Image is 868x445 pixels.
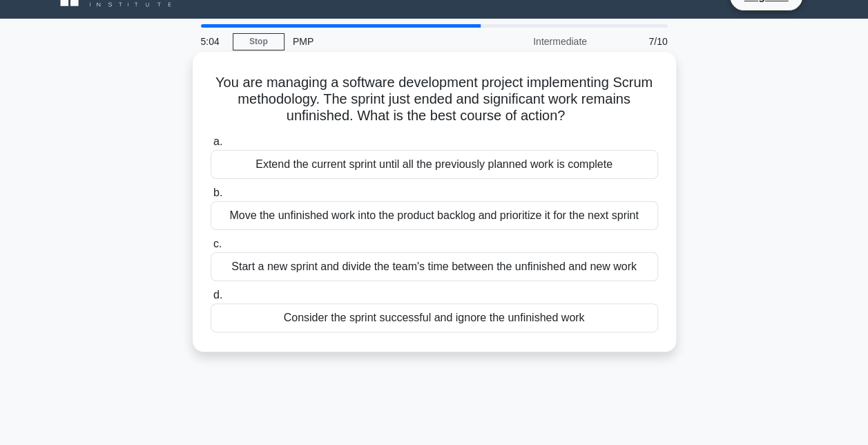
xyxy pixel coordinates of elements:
[213,135,222,147] span: a.
[233,33,284,50] a: Stop
[211,150,658,179] div: Extend the current sprint until all the previously planned work is complete
[595,28,676,55] div: 7/10
[474,28,595,55] div: Intermediate
[213,289,222,301] span: d.
[209,74,659,125] h5: You are managing a software development project implementing Scrum methodology. The sprint just e...
[213,238,222,249] span: c.
[213,187,222,198] span: b.
[211,303,658,332] div: Consider the sprint successful and ignore the unfinished work
[211,252,658,281] div: Start a new sprint and divide the team's time between the unfinished and new work
[284,28,474,55] div: PMP
[193,28,233,55] div: 5:04
[211,201,658,230] div: Move the unfinished work into the product backlog and prioritize it for the next sprint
